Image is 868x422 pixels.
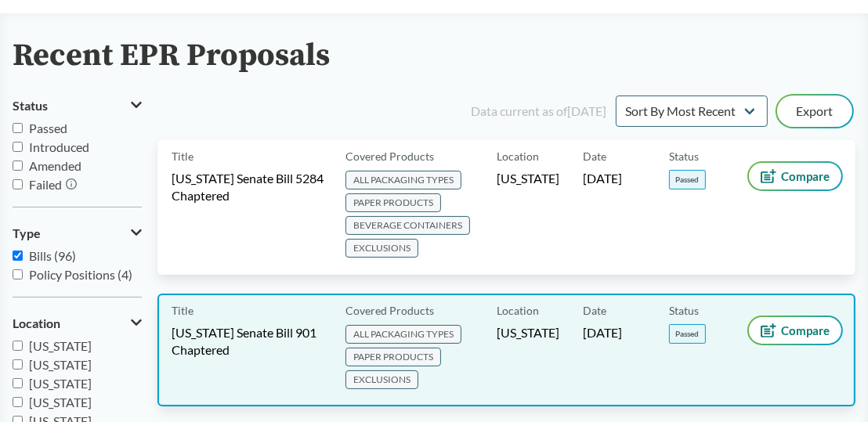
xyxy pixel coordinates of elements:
span: Covered Products [345,148,434,164]
span: [US_STATE] Senate Bill 5284 Chaptered [172,170,327,204]
span: [US_STATE] [29,376,92,391]
span: EXCLUSIONS [345,370,418,389]
span: PAPER PRODUCTS [345,348,441,366]
span: Date [583,302,606,319]
span: [US_STATE] [29,338,92,353]
span: Compare [781,170,830,182]
span: [DATE] [583,324,622,341]
button: Compare [749,163,841,189]
span: Location [497,302,539,319]
span: [DATE] [583,170,622,187]
span: ALL PACKAGING TYPES [345,325,461,344]
span: [US_STATE] [29,357,92,372]
input: Failed [13,179,23,189]
span: Location [13,316,60,330]
input: [US_STATE] [13,341,23,351]
button: Status [13,92,142,119]
input: Introduced [13,142,23,152]
span: Bills (96) [29,248,76,263]
span: [US_STATE] [497,170,559,187]
span: Location [497,148,539,164]
h2: Recent EPR Proposals [13,38,330,74]
span: Status [669,302,699,319]
span: Date [583,148,606,164]
span: Title [172,148,193,164]
span: Covered Products [345,302,434,319]
input: [US_STATE] [13,378,23,388]
span: BEVERAGE CONTAINERS [345,216,470,235]
span: Introduced [29,139,89,154]
input: Bills (96) [13,251,23,261]
span: Compare [781,324,830,337]
button: Compare [749,317,841,344]
input: [US_STATE] [13,397,23,407]
button: Type [13,220,142,247]
span: Status [669,148,699,164]
span: [US_STATE] [29,395,92,409]
span: Passed [669,324,706,344]
span: Failed [29,177,62,192]
span: [US_STATE] Senate Bill 901 Chaptered [172,324,327,359]
input: Policy Positions (4) [13,269,23,280]
span: Amended [29,158,81,173]
span: Policy Positions (4) [29,267,132,282]
span: [US_STATE] [497,324,559,341]
input: Amended [13,161,23,171]
span: Passed [669,170,706,189]
span: PAPER PRODUCTS [345,193,441,212]
input: [US_STATE] [13,359,23,370]
span: ALL PACKAGING TYPES [345,171,461,189]
span: Title [172,302,193,319]
div: Data current as of [DATE] [471,102,606,121]
input: Passed [13,123,23,133]
button: Export [777,96,852,127]
span: EXCLUSIONS [345,239,418,258]
span: Status [13,99,48,113]
span: Passed [29,121,67,135]
span: Type [13,226,41,240]
button: Location [13,310,142,337]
